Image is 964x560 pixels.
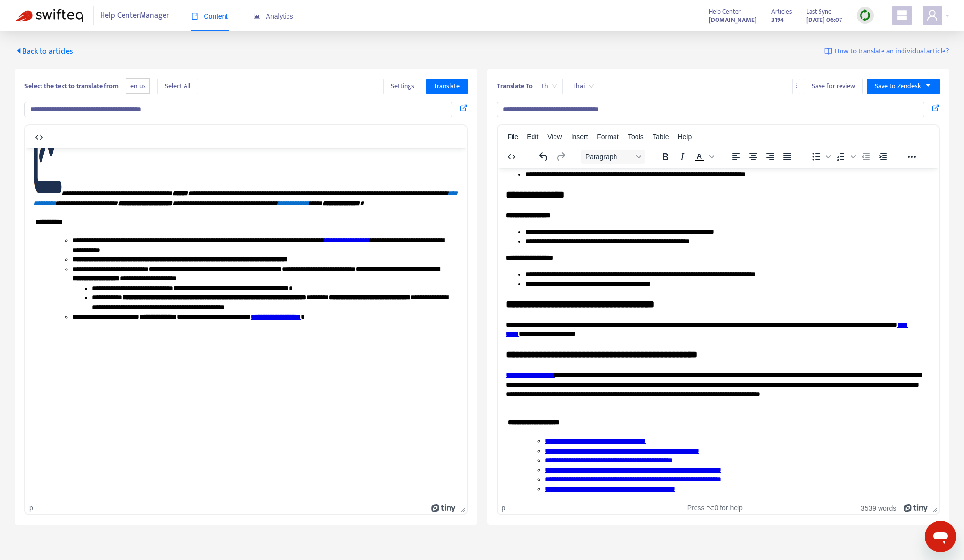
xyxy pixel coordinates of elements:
button: Select All [157,79,198,94]
button: Align left [727,150,744,164]
button: Italic [674,150,690,164]
button: Justify [779,150,795,164]
span: caret-down [925,82,932,89]
span: th [542,79,557,94]
span: Articles [771,6,792,17]
span: Save to Zendesk [875,81,921,92]
button: Decrease indent [857,150,874,164]
span: Select All [165,81,190,92]
b: Translate To [497,81,533,92]
img: sync.dc5367851b00ba804db3.png [859,9,871,21]
strong: [DATE] 06:07 [806,15,842,25]
a: Powered by Tiny [431,504,456,512]
button: Reveal or hide additional toolbar items [903,150,920,164]
span: View [547,133,562,141]
div: Press ⌥0 for help [644,504,786,512]
button: Block Paragraph [581,150,644,164]
span: Help Center [709,6,741,17]
span: user [926,9,938,21]
button: Save for review [804,79,863,94]
button: Redo [552,150,569,164]
span: Save for review [812,81,855,92]
a: Powered by Tiny [904,504,928,512]
span: Content [191,12,228,20]
span: more [793,82,800,89]
span: Back to articles [15,45,73,58]
span: File [507,133,518,141]
span: Translate [434,81,460,92]
div: p [29,504,33,512]
a: How to translate an individual article? [824,46,949,57]
div: p [502,504,506,512]
span: Format [597,133,618,141]
iframe: Rich Text Area [25,148,467,502]
span: Analytics [253,12,293,20]
span: Help [677,133,692,141]
span: en-us [126,78,150,94]
div: Numbered list [832,150,857,164]
span: Edit [527,133,538,141]
button: more [792,79,800,94]
img: image-link [824,47,832,55]
button: Increase indent [874,150,891,164]
div: Bullet list [807,150,832,164]
iframe: Button to launch messaging window [925,521,956,552]
span: Table [653,133,669,141]
span: Help Center Manager [100,6,169,25]
div: Press the Up and Down arrow keys to resize the editor. [928,502,939,514]
b: Select the text to translate from [24,81,119,92]
button: Translate [426,79,468,94]
button: Save to Zendeskcaret-down [867,79,940,94]
button: Bold [656,150,673,164]
button: Align right [761,150,778,164]
span: appstore [896,9,908,21]
span: area-chart [253,13,260,20]
strong: 3194 [771,15,784,25]
span: Thai [573,79,594,94]
span: book [191,13,198,20]
button: 3539 words [861,504,896,512]
a: [DOMAIN_NAME] [709,14,757,25]
div: Text color Black [691,150,715,164]
button: Align center [744,150,761,164]
span: Insert [571,133,588,141]
span: Paragraph [585,153,633,161]
button: Undo [535,150,552,164]
span: caret-left [15,47,22,55]
span: Last Sync [806,6,831,17]
span: Settings [391,81,414,92]
span: How to translate an individual article? [835,46,949,57]
img: Swifteq [15,9,83,22]
span: Tools [628,133,644,141]
button: Settings [383,79,422,94]
div: Press the Up and Down arrow keys to resize the editor. [456,502,467,514]
iframe: Rich Text Area [498,168,939,502]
